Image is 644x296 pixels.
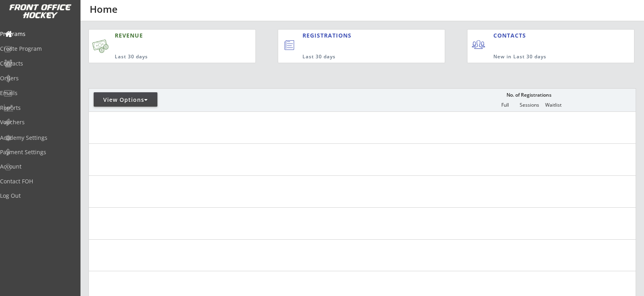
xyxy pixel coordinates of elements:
div: Full [493,102,517,108]
div: Waitlist [541,102,565,108]
div: Sessions [517,102,541,108]
div: New in Last 30 days [493,54,597,60]
div: View Options [94,96,157,104]
div: REGISTRATIONS [302,32,408,40]
div: No. of Registrations [504,92,554,98]
div: Last 30 days [302,54,412,60]
div: CONTACTS [493,32,530,40]
div: REVENUE [115,32,217,40]
div: Last 30 days [115,54,217,60]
